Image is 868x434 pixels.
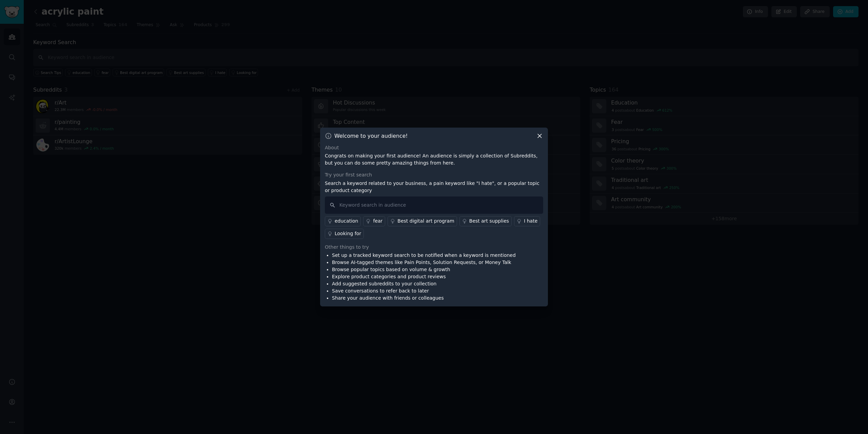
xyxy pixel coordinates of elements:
div: Other things to try [325,244,543,251]
div: I hate [524,218,537,225]
a: Looking for [325,229,364,239]
li: Save conversations to refer back to later [332,287,516,295]
h3: Welcome to your audience! [334,132,408,139]
li: Add suggested subreddits to your collection [332,280,516,287]
a: fear [363,216,385,226]
li: Explore product categories and product reviews [332,273,516,280]
a: education [325,216,361,226]
div: Best art supplies [469,218,509,225]
li: Set up a tracked keyword search to be notified when a keyword is mentioned [332,252,516,259]
p: Search a keyword related to your business, a pain keyword like "I hate", or a popular topic or pr... [325,180,543,194]
a: Best digital art program [388,216,457,226]
div: fear [373,218,382,225]
div: About [325,144,543,151]
div: Best digital art program [397,218,454,225]
li: Browse AI-tagged themes like Pain Points, Solution Requests, or Money Talk [332,259,516,266]
a: I hate [514,216,540,226]
p: Congrats on making your first audience! An audience is simply a collection of Subreddits, but you... [325,152,543,167]
input: Keyword search in audience [325,196,543,214]
div: education [335,218,358,225]
li: Share your audience with friends or colleagues [332,295,516,302]
li: Browse popular topics based on volume & growth [332,266,516,273]
a: Best art supplies [459,216,512,226]
div: Try your first search [325,171,543,178]
div: Looking for [335,230,361,237]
